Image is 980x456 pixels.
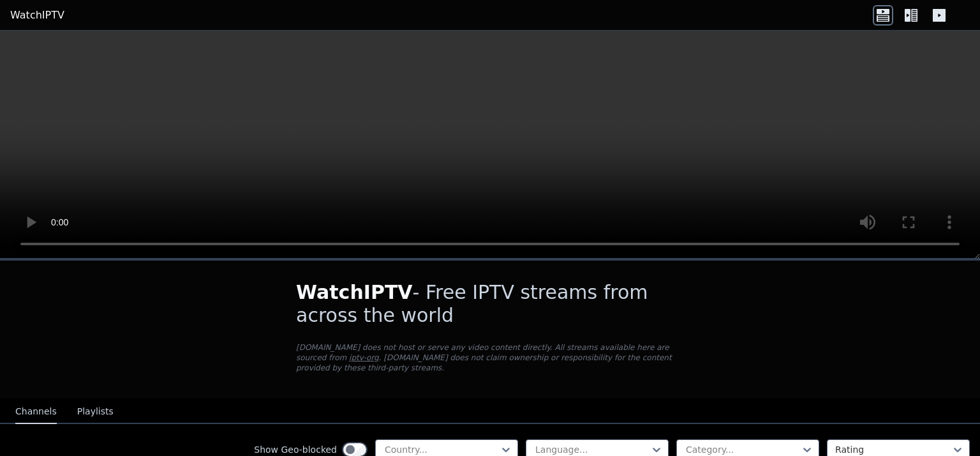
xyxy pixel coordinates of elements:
[10,8,64,23] a: WatchIPTV
[77,400,114,424] button: Playlists
[296,281,684,327] h1: - Free IPTV streams from across the world
[254,443,337,456] label: Show Geo-blocked
[296,342,684,373] p: [DOMAIN_NAME] does not host or serve any video content directly. All streams available here are s...
[15,400,57,424] button: Channels
[349,353,379,362] a: iptv-org
[296,281,413,303] span: WatchIPTV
